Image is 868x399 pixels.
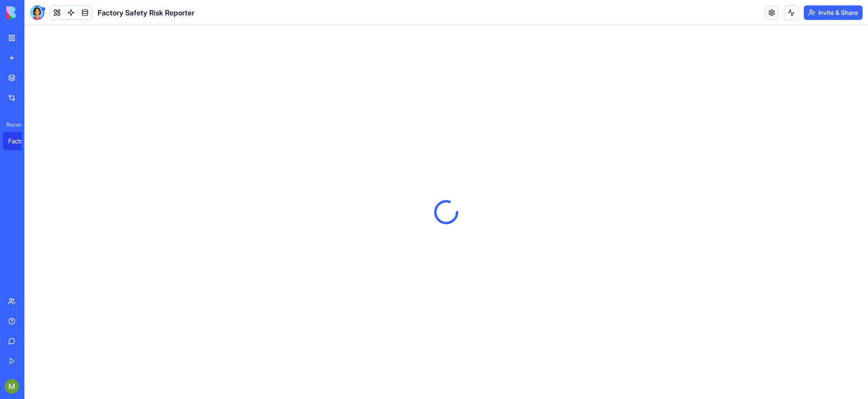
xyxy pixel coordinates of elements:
button: Invite & Share [804,5,863,20]
a: Factory Safety Risk Reporter [3,132,39,150]
img: logo [6,6,62,19]
div: Factory Safety Risk Reporter [8,137,33,146]
span: Recent [3,121,22,128]
span: Factory Safety Risk Reporter [98,7,194,18]
img: ACg8ocJHbjBm67YaocKIRqEd5Vr8PtL3t1iUQAoVqE2Cf4TF0Y-e-Q=s96-c [5,379,19,394]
